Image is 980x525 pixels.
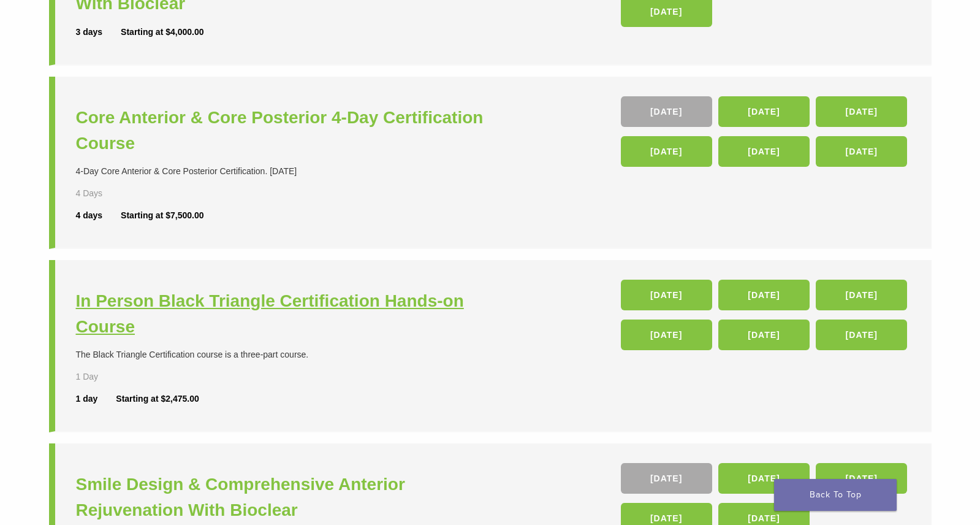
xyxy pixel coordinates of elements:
a: [DATE] [718,280,810,310]
a: [DATE] [621,96,712,127]
a: [DATE] [621,280,712,310]
a: [DATE] [621,320,712,350]
a: [DATE] [718,463,810,494]
a: [DATE] [816,463,907,494]
a: Back To Top [774,479,897,511]
a: [DATE] [621,136,712,167]
a: Smile Design & Comprehensive Anterior Rejuvenation With Bioclear [76,472,493,523]
div: Starting at $4,000.00 [121,26,203,39]
div: Starting at $2,475.00 [116,393,199,405]
a: [DATE] [718,136,810,167]
a: Core Anterior & Core Posterior 4-Day Certification Course [76,105,493,156]
div: 4 days [76,209,121,222]
a: [DATE] [816,320,907,350]
a: [DATE] [621,463,712,494]
div: The Black Triangle Certification course is a three-part course. [76,348,493,361]
a: [DATE] [816,96,907,127]
a: [DATE] [816,136,907,167]
div: 3 days [76,26,121,39]
div: 1 Day [76,370,139,383]
div: Starting at $7,500.00 [121,209,203,222]
div: 4 Days [76,187,139,200]
div: 4-Day Core Anterior & Core Posterior Certification. [DATE] [76,165,493,178]
a: [DATE] [718,96,810,127]
a: In Person Black Triangle Certification Hands-on Course [76,288,493,340]
div: , , , , , [621,280,911,356]
div: 1 day [76,393,116,405]
a: [DATE] [718,320,810,350]
div: , , , , , [621,96,911,173]
a: [DATE] [816,280,907,310]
